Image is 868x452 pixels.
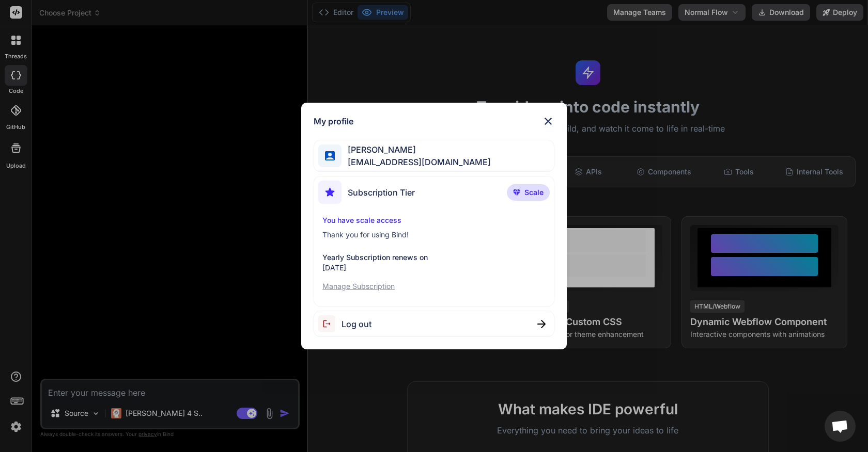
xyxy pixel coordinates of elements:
[325,151,335,161] img: profile
[542,115,554,127] img: close
[318,315,342,332] img: logout
[825,411,856,442] a: Open chat
[322,230,545,240] p: Thank you for using Bind!
[322,263,545,273] p: [DATE]
[322,252,545,263] p: Yearly Subscription renews on
[322,281,545,292] p: Manage Subscription
[342,156,491,168] span: [EMAIL_ADDRESS][DOMAIN_NAME]
[322,215,545,225] p: You have scale access
[537,320,546,328] img: close
[342,143,491,156] span: [PERSON_NAME]
[513,189,520,196] img: premium
[524,187,544,198] span: Scale
[314,115,353,127] h1: My profile
[342,318,371,330] span: Log out
[318,181,342,204] img: subscription
[348,186,415,199] span: Subscription Tier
